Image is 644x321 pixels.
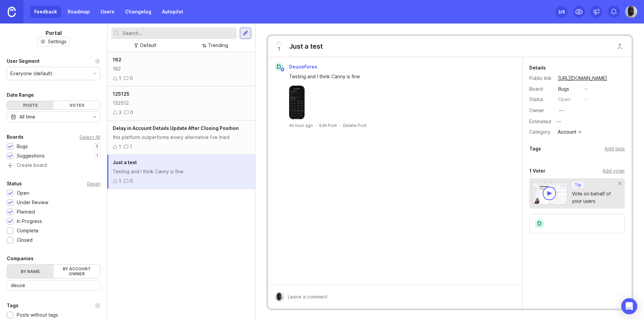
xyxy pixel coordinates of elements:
a: Autopilot [158,6,187,18]
span: 125125 [113,91,129,97]
div: Everyone (default) [10,70,53,77]
div: Estimated [529,119,551,124]
div: Votes [54,101,100,109]
div: Date Range [7,91,34,99]
span: Just a test [113,159,137,165]
a: Delay in Account Details Update After Closing Positionthis platform outperforms every alternative... [107,121,255,155]
div: Complete [17,227,39,234]
button: 2/5 [555,6,568,18]
div: Account [558,130,576,134]
div: · [316,123,317,128]
div: 1 Voter [529,167,545,175]
div: Add voter [602,167,625,175]
span: DeuceForex [289,64,317,70]
div: Testing and I think Canny is fine [113,168,250,175]
div: Open [17,189,29,197]
label: By name [7,265,54,278]
div: 1 [119,177,121,185]
div: Status [7,180,22,188]
div: Closed [17,236,33,244]
div: this platform outperforms every alternative I've tried [113,134,250,141]
input: Search... [123,30,234,37]
div: Status [529,96,553,103]
div: Posts without tags [17,311,58,319]
div: Boards [7,133,23,141]
a: Users [97,6,118,18]
img: wisevirus [625,6,637,18]
span: 162 [113,57,121,62]
img: video-thumbnail-vote-d41b83416815613422e2ca741bf692cc.jpg [533,182,568,204]
div: Select All [79,135,100,139]
div: Vote on behalf of your users [572,190,618,205]
div: Under Review [17,199,48,206]
button: Settings [38,37,69,46]
div: open [558,96,571,103]
div: D [534,218,545,229]
div: User Segment [7,57,40,65]
div: 1 [119,143,121,150]
p: 3 [96,144,98,149]
div: Reset [87,182,100,186]
div: Add tags [605,145,625,152]
img: https://canny-assets.io/images/f85a94c6b35f65ed169a59395d46d648.png [289,86,305,119]
input: Search... [11,282,96,289]
div: Bugs [558,85,569,93]
img: member badge [280,67,285,72]
h1: Portal [46,29,62,37]
div: Just a test [289,42,323,51]
div: Testing and I think Canny is fine [289,73,509,80]
button: Close button [613,40,627,53]
div: 1 [130,143,132,150]
div: — [559,107,563,114]
div: Public link [529,75,553,82]
div: Delete Post [343,123,367,128]
a: 16216210 [107,52,255,86]
div: Owner [529,107,553,114]
a: Create board [7,163,100,169]
span: Settings [48,38,66,45]
a: Roadmap [64,6,94,18]
div: Tags [7,302,18,310]
div: Default [140,42,156,49]
div: 0 [130,75,133,82]
div: Companies [7,255,34,263]
div: 0 [130,109,133,116]
div: In Progress [17,218,42,225]
a: Just a testTesting and I think Canny is fine10 [107,155,255,189]
p: 1 [96,153,98,158]
a: DDeuceForex [271,62,323,71]
div: Planned [17,208,35,216]
div: 3 [119,109,121,116]
div: Edit Post [319,123,337,128]
div: 1 [119,75,121,82]
p: Tip [575,182,581,188]
div: Tags [529,145,541,153]
span: 1 [278,45,280,53]
div: 2 /5 [558,7,565,16]
div: 152512 [113,99,250,107]
a: An hour ago [289,123,313,128]
div: Bugs [17,143,28,150]
div: Details [529,64,546,72]
div: 162 [113,65,250,73]
div: Trending [208,42,228,49]
div: D [275,62,283,71]
div: · [339,123,340,128]
img: Canny Home [8,7,16,17]
div: Category [529,128,553,136]
span: Delay in Account Details Update After Closing Position [113,125,239,131]
a: [URL][DOMAIN_NAME] [556,74,609,83]
div: Suggestions [17,152,45,159]
svg: toggle icon [89,114,100,120]
div: 0 [130,177,133,185]
div: Board [529,85,553,93]
label: By account owner [54,265,100,278]
div: All time [19,113,35,121]
img: wisevirus [275,292,284,301]
div: Open Intercom Messenger [621,298,637,314]
a: 12512515251230 [107,86,255,121]
a: Changelog [121,6,155,18]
